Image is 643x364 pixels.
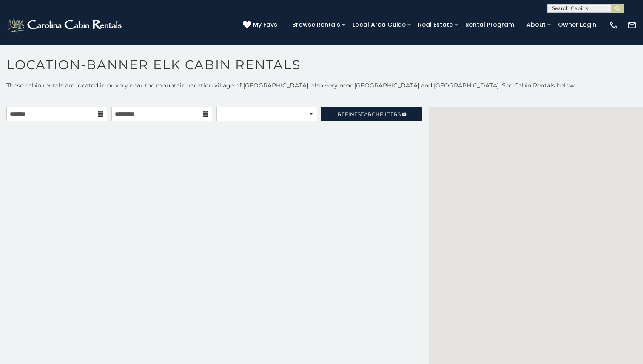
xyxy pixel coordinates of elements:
a: RefineSearchFilters [321,107,422,121]
span: Refine Filters [338,111,401,117]
img: phone-regular-white.png [609,20,618,30]
a: Real Estate [414,18,457,31]
img: White-1-2.png [6,17,124,34]
span: Search [358,111,380,117]
a: Rental Program [461,18,518,31]
a: About [522,18,550,31]
img: mail-regular-white.png [627,20,637,30]
span: My Favs [253,20,277,29]
a: My Favs [243,20,279,30]
a: Owner Login [554,18,600,31]
a: Local Area Guide [348,18,410,31]
a: Browse Rentals [288,18,344,31]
